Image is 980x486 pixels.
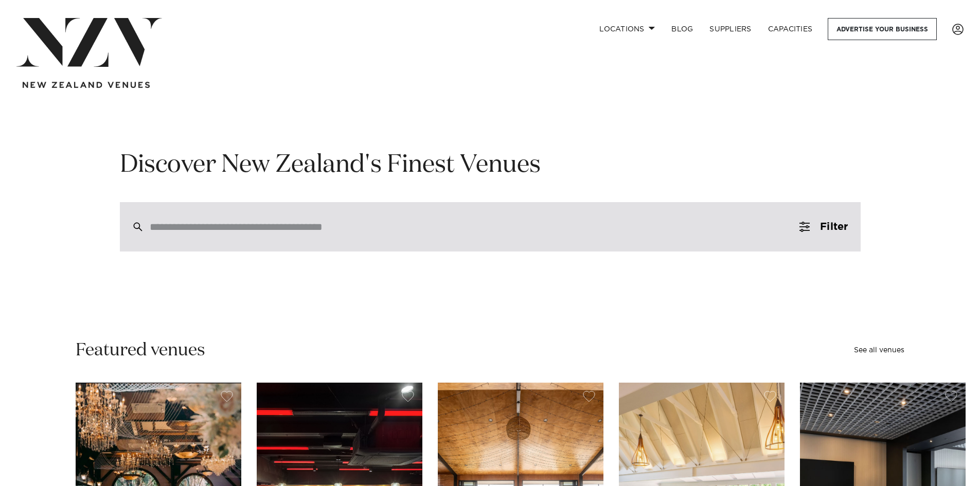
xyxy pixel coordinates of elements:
[76,339,205,362] h2: Featured venues
[120,149,861,182] h1: Discover New Zealand's Finest Venues
[701,18,759,40] a: SUPPLIERS
[23,82,150,88] img: new-zealand-venues-text.png
[787,202,860,251] button: Filter
[591,18,663,40] a: Locations
[663,18,701,40] a: BLOG
[760,18,821,40] a: Capacities
[828,18,937,40] a: Advertise your business
[854,347,904,354] a: See all venues
[820,222,848,232] span: Filter
[16,18,162,67] img: nzv-logo.png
